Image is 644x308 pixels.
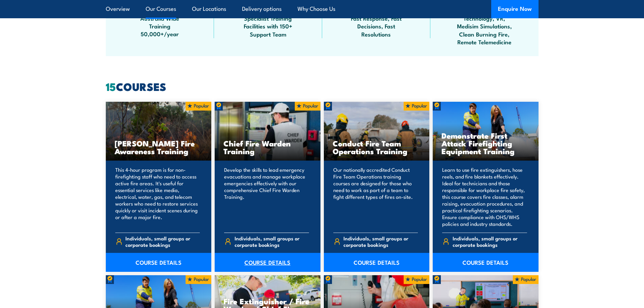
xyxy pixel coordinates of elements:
span: Australia Wide Training 50,000+/year [129,14,190,38]
a: COURSE DETAILS [324,253,430,272]
span: Individuals, small groups or corporate bookings [343,235,418,248]
h3: Conduct Fire Team Operations Training [333,139,421,155]
span: Specialist Training Facilities with 150+ Support Team [238,14,299,38]
span: Technology, VR, Medisim Simulations, Clean Burning Fire, Remote Telemedicine [454,14,515,46]
p: This 4-hour program is for non-firefighting staff who need to access active fire areas. It's usef... [115,166,200,227]
h3: Chief Fire Warden Training [223,139,312,155]
span: Individuals, small groups or corporate bookings [235,235,309,248]
span: Fast Response, Fast Decisions, Fast Resolutions [346,14,407,38]
a: COURSE DETAILS [106,253,212,272]
span: Individuals, small groups or corporate bookings [453,235,527,248]
h3: Demonstrate First Attack Firefighting Equipment Training [442,132,530,155]
p: Our nationally accredited Conduct Fire Team Operations training courses are designed for those wh... [333,166,418,227]
h3: [PERSON_NAME] Fire Awareness Training [115,139,203,155]
a: COURSE DETAILS [433,253,539,272]
p: Learn to use fire extinguishers, hose reels, and fire blankets effectively. Ideal for technicians... [442,166,527,227]
span: Individuals, small groups or corporate bookings [125,235,200,248]
strong: 15 [106,78,116,95]
a: COURSE DETAILS [215,253,320,272]
p: Develop the skills to lead emergency evacuations and manage workplace emergencies effectively wit... [224,166,309,227]
h2: COURSES [106,81,539,91]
